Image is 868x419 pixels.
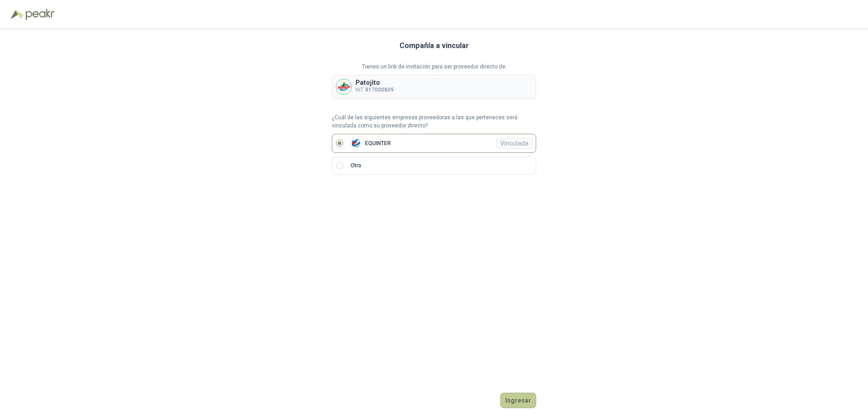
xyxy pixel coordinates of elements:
[355,79,394,86] p: Patojito
[500,393,536,408] button: Ingresar
[350,138,361,149] img: Company Logo
[332,113,536,131] p: ¿Cuál de las siguientes empresas proveedoras a las que perteneces será vinculada como su proveedo...
[496,138,533,149] div: Vinculada
[25,9,54,20] img: Peakr
[332,63,536,71] p: Tienes un link de invitación para ser proveedor directo de:
[355,86,394,94] p: NIT
[399,40,469,52] h3: Compañía a vincular
[365,87,394,93] b: 817000809
[365,141,391,146] p: EQUINTER
[350,161,361,170] p: Otro
[11,10,24,19] img: Logo
[336,79,351,94] img: Company Logo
